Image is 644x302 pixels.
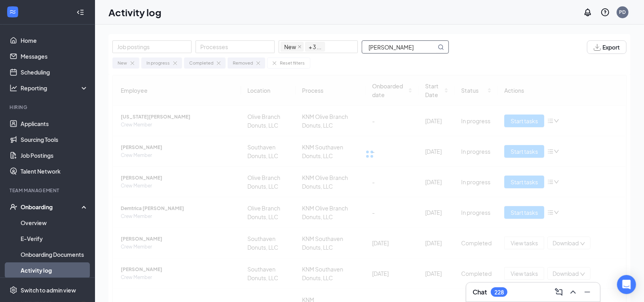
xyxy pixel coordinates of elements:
svg: Settings [9,286,17,294]
h1: Activity log [108,6,161,19]
div: Onboarding [21,203,82,211]
div: PD [619,9,626,15]
div: Removed [233,59,253,67]
div: Reset filters [280,59,305,67]
div: Reporting [21,84,89,92]
div: Switch to admin view [21,286,76,294]
a: Job Postings [21,147,88,163]
div: In progress [146,59,170,67]
span: + 3 ... [309,42,321,51]
a: Applicants [21,116,88,132]
div: 228 [494,289,504,296]
span: New [284,42,296,51]
div: New [118,59,127,67]
button: Export [587,40,627,54]
button: ComposeMessage [553,286,565,298]
svg: UserCheck [9,203,17,211]
div: Team Management [9,187,87,194]
span: Export [602,44,620,50]
a: Scheduling [21,64,88,80]
span: close [298,45,302,49]
button: ChevronUp [567,286,579,298]
div: Completed [189,59,213,67]
svg: QuestionInfo [600,8,610,17]
div: Hiring [9,104,87,111]
svg: Notifications [583,8,593,17]
svg: ChevronUp [568,287,578,297]
svg: WorkstreamLogo [9,8,17,16]
svg: MagnifyingGlass [438,44,444,50]
a: Onboarding Documents [21,247,88,262]
a: Overview [21,215,88,231]
h3: Chat [473,288,487,296]
svg: Minimize [583,287,592,297]
a: Home [21,32,88,48]
a: E-Verify [21,231,88,247]
button: Minimize [581,286,594,298]
svg: ComposeMessage [554,287,564,297]
svg: Collapse [76,8,84,16]
span: + 3 ... [305,42,325,52]
div: Open Intercom Messenger [617,275,636,294]
a: Messages [21,48,88,64]
svg: Analysis [9,84,17,92]
a: Talent Network [21,163,88,179]
span: New [281,42,304,52]
a: Sourcing Tools [21,132,88,147]
a: Activity log [21,262,88,278]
